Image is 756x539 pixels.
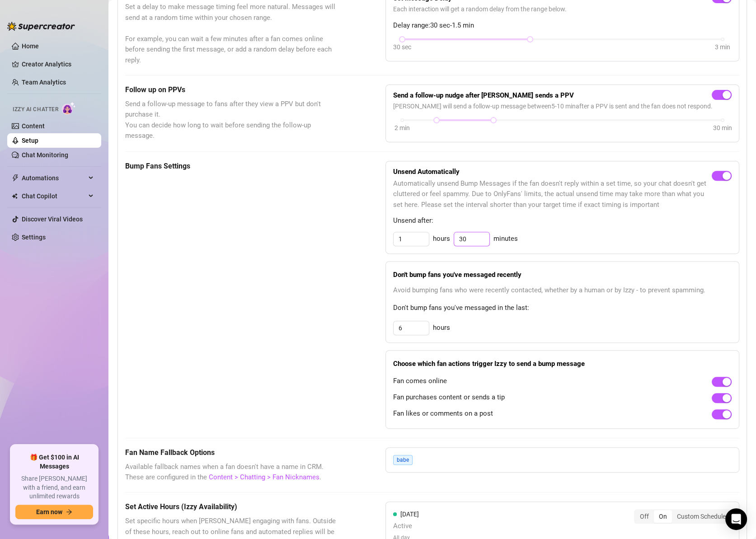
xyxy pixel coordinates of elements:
img: logo-BBDzfeDw.svg [7,22,75,31]
div: Off [635,510,654,523]
span: Don't bump fans you've messaged in the last: [393,303,732,314]
a: Content [22,122,45,130]
span: Automatically unsend Bump Messages if the fan doesn't reply within a set time, so your chat doesn... [393,178,712,211]
span: minutes [493,234,518,244]
h5: Bump Fans Settings [125,161,340,172]
span: hours [433,323,450,333]
span: [PERSON_NAME] will send a follow-up message between 5 - 10 min after a PPV is sent and the fan do... [393,101,732,111]
span: 🎁 Get $100 in AI Messages [15,453,93,471]
a: Home [22,42,39,50]
span: Delay range: 30 sec - 1.5 min [393,20,732,31]
span: babe [393,455,413,465]
a: Team Analytics [22,79,66,86]
span: Set a delay to make message timing feel more natural. Messages will send at a random time within ... [125,2,340,66]
span: Available fallback names when a fan doesn't have a name in CRM. These are configured in the . [125,462,340,483]
div: segmented control [634,509,732,524]
h5: Set Active Hours (Izzy Availability) [125,502,340,512]
span: thunderbolt [12,174,19,182]
div: 3 min [715,42,730,52]
span: Avoid bumping fans who were recently contacted, whether by a human or by Izzy - to prevent spamming. [393,285,732,296]
span: Chat Copilot [22,189,86,203]
div: 2 min [394,123,410,133]
span: Fan likes or comments on a post [393,408,493,419]
div: 30 min [713,123,732,133]
span: hours [433,234,450,244]
a: Settings [22,234,46,241]
div: 30 sec [393,42,411,52]
span: Active [393,521,419,532]
img: Chat Copilot [12,193,18,199]
h5: Follow up on PPVs [125,84,340,95]
a: Discover Viral Videos [22,216,83,223]
strong: Unsend Automatically [393,168,460,176]
strong: Choose which fan actions trigger Izzy to send a bump message [393,360,585,368]
span: [DATE] [400,511,419,518]
span: Unsend after: [393,216,732,226]
a: Chat Monitoring [22,151,68,159]
span: Izzy AI Chatter [13,105,58,114]
h5: Fan Name Fallback Options [125,447,340,458]
span: Fan comes online [393,376,447,387]
div: Open Intercom Messenger [725,508,747,530]
span: Share [PERSON_NAME] with a friend, and earn unlimited rewards [15,474,93,501]
a: Setup [22,137,38,144]
span: Automations [22,171,86,185]
img: AI Chatter [62,102,76,115]
span: arrow-right [66,509,72,515]
strong: Don't bump fans you've messaged recently [393,271,521,279]
a: Creator Analytics [22,57,94,71]
span: Each interaction will get a random delay from the range below. [393,4,732,14]
span: Earn now [36,508,62,516]
span: Fan purchases content or sends a tip [393,392,505,403]
button: Earn nowarrow-right [15,505,93,519]
div: Custom Schedule [672,510,731,523]
span: Send a follow-up message to fans after they view a PPV but don't purchase it. You can decide how ... [125,99,340,141]
strong: Send a follow-up nudge after [PERSON_NAME] sends a PPV [393,91,574,99]
a: Content > Chatting > Fan Nicknames [209,473,319,481]
div: On [654,510,672,523]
